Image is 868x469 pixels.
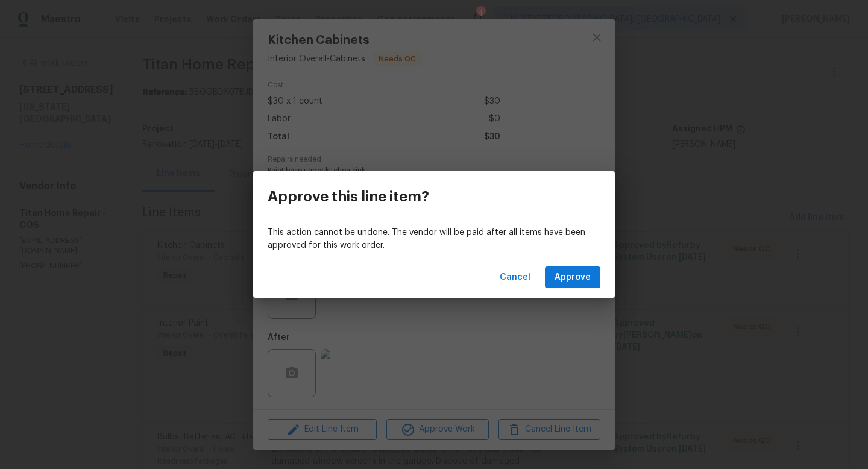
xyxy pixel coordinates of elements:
button: Cancel [495,266,535,289]
span: Approve [555,270,591,285]
h3: Approve this line item? [268,188,429,205]
span: Cancel [500,270,530,285]
button: Approve [545,266,600,289]
p: This action cannot be undone. The vendor will be paid after all items have been approved for this... [268,227,600,252]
